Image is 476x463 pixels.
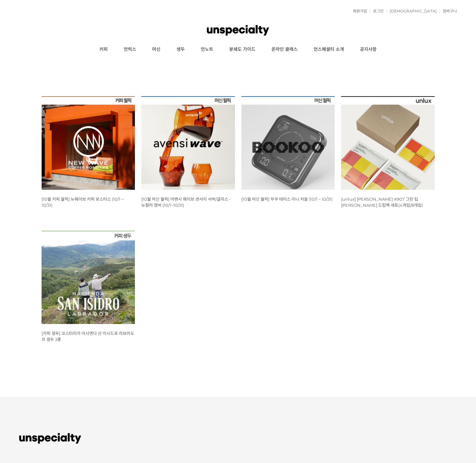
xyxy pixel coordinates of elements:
a: 머신 [144,42,168,58]
a: 회원가입 [350,9,367,13]
a: 생두 [168,42,193,58]
a: [DEMOGRAPHIC_DATA] [386,9,437,13]
img: [10월 머신 월픽] 부쿠 테미스 미니 저울 (10/1 ~ 10/31) [241,96,335,190]
img: [10월 머신 월픽] 아벤시 웨이브 센서리 서버/글라스 - 뉴컬러 앰버 (10/1~10/31) [141,96,235,190]
a: 분쇄도 가이드 [221,42,263,58]
img: [10월 커피 월픽] 뉴웨이브 커피 로스터스 (10/1 ~ 10/31) [42,96,135,190]
a: 언스페셜티 소개 [306,42,352,58]
img: [unlux] 파나마 잰슨 #907 그린 팁 게이샤 워시드 드립백 세트(4개입/8개입) [341,96,435,190]
a: 로그인 [370,9,384,13]
img: 언스페셜티 몰 [207,21,269,40]
a: [커피 생두] 코스타리카 아시엔다 산 이시드로 라브라도르 생두 3종 [42,331,134,342]
img: 언스페셜티 몰 [19,429,81,448]
a: 언노트 [193,42,221,58]
a: [10월 머신 월픽] 아벤시 웨이브 센서리 서버/글라스 - 뉴컬러 앰버 (10/1~10/31) [141,197,231,208]
a: 온라인 클래스 [263,42,306,58]
a: 공지사항 [352,42,385,58]
a: 커피 [91,42,116,58]
a: 언럭스 [116,42,144,58]
a: [10월 커피 월픽] 뉴웨이브 커피 로스터스 (10/1 ~ 10/31) [42,197,124,208]
a: 장바구니 [440,9,457,13]
img: 코스타리카 아시엔다 산 이시드로 라브라도르 [42,231,135,324]
a: [unlux] [PERSON_NAME] #907 그린 팁 [PERSON_NAME] 드립백 세트(4개입/8개입) [341,197,423,208]
a: [10월 머신 월픽] 부쿠 테미스 미니 저울 (10/1 ~ 10/31) [241,197,332,202]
